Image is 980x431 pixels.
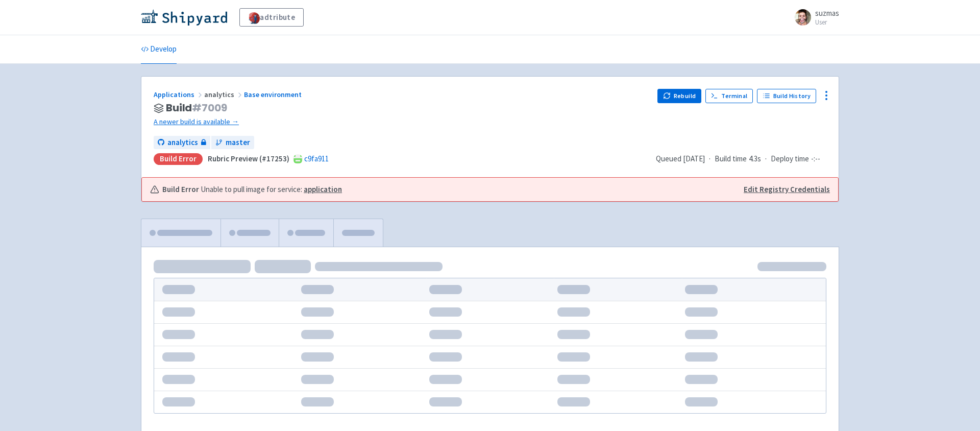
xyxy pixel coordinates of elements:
a: Develop [141,35,177,64]
span: # 7009 [192,101,227,115]
a: Applications [154,90,204,99]
a: adtribute [239,8,303,27]
span: master [226,137,250,149]
img: Shipyard logo [141,9,227,26]
a: Base environment [244,90,303,99]
a: c9fa911 [304,154,329,163]
span: 4.3s [749,153,761,165]
b: Build Error [162,184,199,196]
a: application [304,184,342,194]
span: Build time [715,153,747,165]
span: analytics [167,137,198,149]
span: Build [166,102,227,114]
span: Queued [656,154,705,163]
strong: Rubric Preview (#17253) [208,154,289,163]
time: [DATE] [683,154,705,163]
div: Build Error [154,153,203,165]
span: suzmas [815,8,839,18]
span: Deploy time [771,153,809,165]
a: Edit Registry Credentials [744,184,830,196]
button: Rebuild [657,89,701,103]
div: · · [656,153,826,165]
span: -:-- [811,153,820,165]
a: Terminal [705,89,753,103]
small: User [815,19,839,26]
a: Build History [757,89,816,103]
a: analytics [154,136,210,150]
a: suzmas User [789,9,839,26]
a: master [211,136,254,150]
a: A newer build is available → [154,116,649,128]
span: Unable to pull image for service: [201,184,342,196]
span: analytics [204,90,244,99]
